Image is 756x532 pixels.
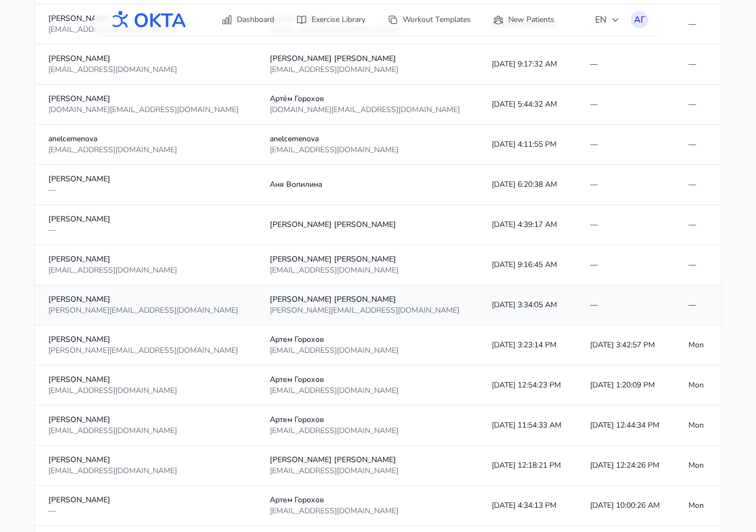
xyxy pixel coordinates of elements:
[479,325,577,365] td: [DATE] 3:23:14 PM
[48,104,243,115] div: [DOMAIN_NAME][EMAIL_ADDRESS][DOMAIN_NAME]
[675,245,721,285] td: —
[48,294,243,305] div: [PERSON_NAME]
[48,374,243,385] div: [PERSON_NAME]
[479,125,577,165] td: [DATE] 4:11:55 PM
[577,285,675,325] td: —
[48,305,243,316] div: [PERSON_NAME][EMAIL_ADDRESS][DOMAIN_NAME]
[48,134,243,145] div: anelcemenova
[577,406,675,446] td: [DATE] 12:44:34 PM
[270,385,465,396] div: [EMAIL_ADDRESS][DOMAIN_NAME]
[270,179,465,190] div: Аня Вопилина
[479,205,577,245] td: [DATE] 4:39:17 AM
[577,165,675,205] td: —
[675,285,721,325] td: —
[577,205,675,245] td: —
[595,13,620,26] span: EN
[675,325,721,365] td: Mon
[48,334,243,345] div: [PERSON_NAME]
[48,385,243,396] div: [EMAIL_ADDRESS][DOMAIN_NAME]
[48,495,243,506] div: [PERSON_NAME]
[675,446,721,486] td: Mon
[631,11,648,29] button: АГ
[675,406,721,446] td: Mon
[48,64,243,75] div: [EMAIL_ADDRESS][DOMAIN_NAME]
[48,455,243,465] div: [PERSON_NAME]
[577,365,675,406] td: [DATE] 1:20:09 PM
[48,93,243,104] div: [PERSON_NAME]
[48,265,243,276] div: [EMAIL_ADDRESS][DOMAIN_NAME]
[290,10,372,30] a: Exercise Library
[675,45,721,85] td: —
[675,165,721,205] td: —
[270,414,465,425] div: Артем Горохов
[48,506,243,517] div: —
[577,125,675,165] td: —
[215,10,281,30] a: Dashboard
[486,10,561,30] a: New Patients
[108,5,187,34] img: OKTA logo
[270,219,465,230] div: [PERSON_NAME] [PERSON_NAME]
[270,425,465,436] div: [EMAIL_ADDRESS][DOMAIN_NAME]
[675,125,721,165] td: —
[577,486,675,526] td: [DATE] 10:00:26 AM
[675,365,721,406] td: Mon
[270,64,465,75] div: [EMAIL_ADDRESS][DOMAIN_NAME]
[577,245,675,285] td: —
[48,254,243,265] div: [PERSON_NAME]
[48,414,243,425] div: [PERSON_NAME]
[48,225,243,236] div: —
[270,104,465,115] div: [DOMAIN_NAME][EMAIL_ADDRESS][DOMAIN_NAME]
[270,465,465,476] div: [EMAIL_ADDRESS][DOMAIN_NAME]
[270,455,465,465] div: [PERSON_NAME] [PERSON_NAME]
[479,165,577,205] td: [DATE] 6:20:38 AM
[270,254,465,265] div: [PERSON_NAME] [PERSON_NAME]
[270,374,465,385] div: Артем Горохов
[270,53,465,64] div: [PERSON_NAME] [PERSON_NAME]
[270,265,465,276] div: [EMAIL_ADDRESS][DOMAIN_NAME]
[479,245,577,285] td: [DATE] 9:16:45 AM
[48,174,243,185] div: [PERSON_NAME]
[675,486,721,526] td: Mon
[48,53,243,64] div: [PERSON_NAME]
[270,334,465,345] div: Артем Горохов
[577,85,675,125] td: —
[270,294,465,305] div: [PERSON_NAME] [PERSON_NAME]
[479,446,577,486] td: [DATE] 12:18:21 PM
[270,145,465,156] div: [EMAIL_ADDRESS][DOMAIN_NAME]
[479,365,577,406] td: [DATE] 12:54:23 PM
[270,93,465,104] div: Артём Горохов
[479,45,577,85] td: [DATE] 9:17:32 AM
[48,425,243,436] div: [EMAIL_ADDRESS][DOMAIN_NAME]
[48,345,243,356] div: [PERSON_NAME][EMAIL_ADDRESS][DOMAIN_NAME]
[270,305,465,316] div: [PERSON_NAME][EMAIL_ADDRESS][DOMAIN_NAME]
[479,486,577,526] td: [DATE] 4:34:13 PM
[48,465,243,476] div: [EMAIL_ADDRESS][DOMAIN_NAME]
[479,406,577,446] td: [DATE] 11:54:33 AM
[675,85,721,125] td: —
[48,185,243,196] div: —
[48,214,243,225] div: [PERSON_NAME]
[577,446,675,486] td: [DATE] 12:24:26 PM
[577,45,675,85] td: —
[588,9,626,31] button: EN
[270,345,465,356] div: [EMAIL_ADDRESS][DOMAIN_NAME]
[270,134,465,145] div: anelcemenova
[381,10,477,30] a: Workout Templates
[479,85,577,125] td: [DATE] 5:44:32 AM
[48,145,243,156] div: [EMAIL_ADDRESS][DOMAIN_NAME]
[577,325,675,365] td: [DATE] 3:42:57 PM
[675,205,721,245] td: —
[270,506,465,517] div: [EMAIL_ADDRESS][DOMAIN_NAME]
[479,285,577,325] td: [DATE] 3:34:05 AM
[270,495,465,506] div: Артем Горохов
